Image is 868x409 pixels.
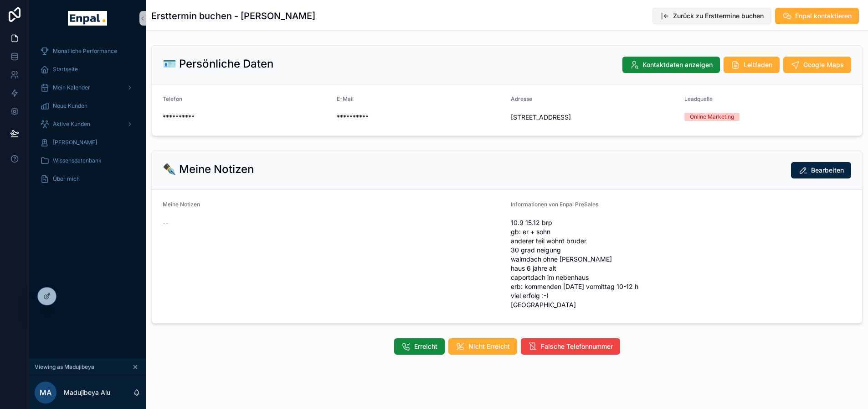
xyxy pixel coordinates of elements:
[53,84,90,91] span: Mein Kalender
[394,338,445,355] button: Erreicht
[744,60,772,69] span: Leitfaden
[53,175,80,183] span: Über mich
[163,218,168,227] span: --
[64,388,110,397] p: Madujibeya Alu
[468,342,510,351] span: Nicht Erreicht
[673,11,764,21] span: Zurück zu Ersttermine buchen
[163,162,254,177] h2: ✒️ Meine Notizen
[53,157,102,164] span: Wissensdatenbank
[68,11,107,26] img: App logo
[35,61,140,78] a: Startseite
[35,116,140,132] a: Aktive Kunden
[151,10,315,22] h1: Ersttermin buchen - [PERSON_NAME]
[35,79,140,96] a: Mein Kalender
[35,363,94,371] span: Viewing as Madujibeya
[541,342,613,351] span: Falsche Telefonnummer
[53,121,90,128] span: Aktive Kunden
[622,57,720,73] button: Kontaktdaten anzeigen
[414,342,437,351] span: Erreicht
[53,47,117,55] span: Monatliche Performance
[35,98,140,114] a: Neue Kunden
[511,113,678,122] span: [STREET_ADDRESS]
[35,152,140,169] a: Wissensdatenbank
[690,113,734,121] div: Online Marketing
[724,57,780,73] button: Leitfaden
[163,201,200,208] span: Meine Notizen
[448,338,517,355] button: Nicht Erreicht
[337,95,354,102] span: E-Mail
[53,139,97,146] span: [PERSON_NAME]
[511,201,598,208] span: Informationen von Enpal PreSales
[642,60,713,69] span: Kontaktdaten anzeigen
[53,66,78,73] span: Startseite
[35,43,140,59] a: Monatliche Performance
[652,8,771,24] button: Zurück zu Ersttermine buchen
[791,162,851,178] button: Bearbeiten
[511,95,532,102] span: Adresse
[811,166,844,175] span: Bearbeiten
[35,171,140,187] a: Über mich
[684,95,713,102] span: Leadquelle
[795,11,852,21] span: Enpal kontaktieren
[775,8,859,24] button: Enpal kontaktieren
[521,338,620,355] button: Falsche Telefonnummer
[163,57,273,71] h2: 🪪 Persönliche Daten
[53,102,87,110] span: Neue Kunden
[783,57,851,73] button: Google Maps
[511,218,852,309] span: 10.9 15.12 brp gb: er + sohn anderer teil wohnt bruder 30 grad neigung walmdach ohne [PERSON_NAME...
[29,37,146,199] div: scrollable content
[35,134,140,151] a: [PERSON_NAME]
[163,95,182,102] span: Telefon
[40,387,51,398] span: MA
[803,60,844,69] span: Google Maps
